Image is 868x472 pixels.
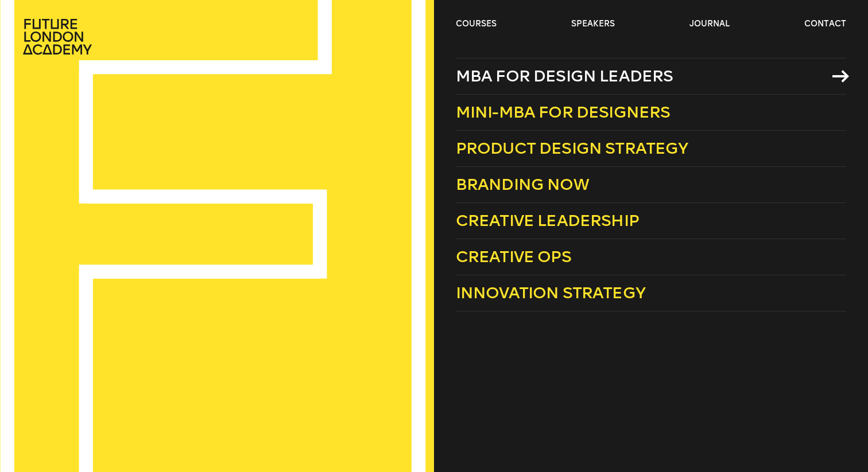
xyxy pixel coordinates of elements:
[571,18,615,30] a: speakers
[456,18,497,30] a: courses
[456,95,846,131] a: Mini-MBA for Designers
[456,167,846,203] a: Branding Now
[456,275,846,311] a: Innovation Strategy
[456,211,639,230] span: Creative Leadership
[804,18,846,30] a: contact
[456,58,846,95] a: MBA for Design Leaders
[456,239,846,275] a: Creative Ops
[456,67,673,85] span: MBA for Design Leaders
[456,175,589,194] span: Branding Now
[456,283,645,302] span: Innovation Strategy
[456,139,688,158] span: Product Design Strategy
[456,247,571,266] span: Creative Ops
[456,131,846,167] a: Product Design Strategy
[456,103,671,122] span: Mini-MBA for Designers
[456,203,846,239] a: Creative Leadership
[689,18,730,30] a: journal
